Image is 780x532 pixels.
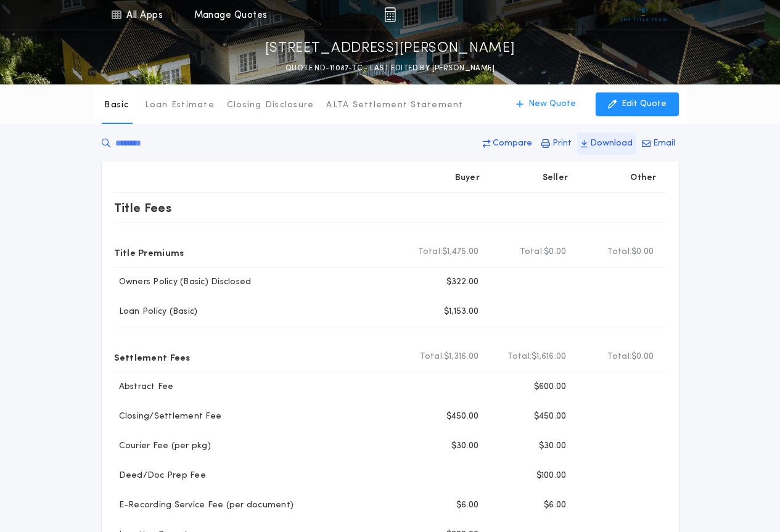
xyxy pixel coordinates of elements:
[590,137,633,150] p: Download
[536,470,567,482] p: $100.00
[622,98,667,110] p: Edit Quote
[384,7,396,22] img: img
[544,499,566,512] p: $6.00
[520,246,544,258] b: Total:
[444,306,478,318] p: $1,153.00
[630,172,656,184] p: Other
[451,440,479,452] p: $30.00
[479,133,536,155] button: Compare
[114,411,222,423] p: Closing/Settlement Fee
[114,440,211,452] p: Courier Fee (per pkg)
[145,99,215,112] p: Loan Estimate
[326,99,463,112] p: ALTA Settlement Statement
[265,39,515,59] p: [STREET_ADDRESS][PERSON_NAME]
[631,246,654,258] span: $0.00
[534,411,567,423] p: $450.00
[607,351,632,363] b: Total:
[446,411,479,423] p: $450.00
[532,351,566,363] span: $1,616.00
[442,246,478,258] span: $1,475.00
[104,99,129,112] p: Basic
[528,98,576,110] p: New Quote
[114,470,206,482] p: Deed/Doc Prep Fee
[507,351,532,363] b: Total:
[114,198,172,218] p: Title Fees
[114,242,184,262] p: Title Premiums
[455,172,480,184] p: Buyer
[114,499,294,512] p: E-Recording Service Fee (per document)
[504,92,588,116] button: New Quote
[285,62,495,75] p: QUOTE ND-11087-TC - LAST EDITED BY [PERSON_NAME]
[446,276,479,289] p: $322.00
[418,246,443,258] b: Total:
[596,92,679,116] button: Edit Quote
[620,9,667,21] img: vs-icon
[114,306,198,318] p: Loan Policy (Basic)
[543,172,569,184] p: Seller
[444,351,478,363] span: $1,316.00
[114,276,252,289] p: Owners Policy (Basic) Disclosed
[114,347,191,367] p: Settlement Fees
[607,246,632,258] b: Total:
[577,133,636,155] button: Download
[552,137,572,150] p: Print
[227,99,314,112] p: Closing Disclosure
[456,499,478,512] p: $6.00
[631,351,654,363] span: $0.00
[538,133,575,155] button: Print
[493,137,532,150] p: Compare
[544,246,566,258] span: $0.00
[638,133,679,155] button: Email
[114,381,174,393] p: Abstract Fee
[420,351,445,363] b: Total:
[534,381,567,393] p: $600.00
[539,440,567,452] p: $30.00
[653,137,675,150] p: Email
